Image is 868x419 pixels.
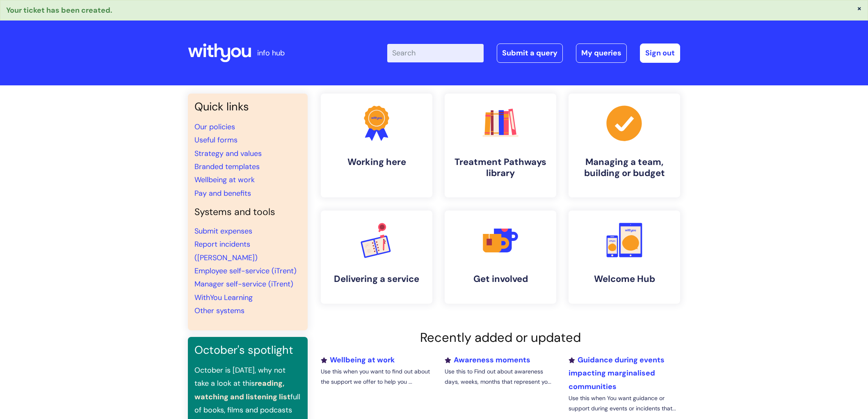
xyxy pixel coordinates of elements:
a: Submit expenses [194,226,252,236]
a: reading, watching and listening list [194,378,290,401]
h2: Recently added or updated [321,330,680,345]
a: Get involved [445,211,556,303]
a: Report incidents ([PERSON_NAME]) [194,239,258,262]
a: Our policies [194,122,235,132]
button: × [857,5,862,12]
a: Managing a team, building or budget [569,94,680,197]
a: Delivering a service [321,211,432,303]
h4: Working here [327,157,426,167]
a: Useful forms [194,135,238,145]
p: info hub [257,46,285,60]
a: Awareness moments [445,355,530,365]
h4: Delivering a service [327,274,426,284]
p: Use this to Find out about awareness days, weeks, months that represent yo... [445,366,556,387]
div: | - [387,44,680,62]
a: WithYou Learning [194,293,253,302]
a: Welcome Hub [569,211,680,303]
a: Other systems [194,306,244,316]
h4: Treatment Pathways library [451,157,550,179]
a: Sign out [640,44,680,62]
h3: Quick links [194,100,301,113]
a: Working here [321,94,432,197]
a: Wellbeing at work [194,175,255,185]
p: Use this when you want to find out about the support we offer to help you ... [321,366,432,387]
h4: Get involved [451,274,550,284]
h4: Managing a team, building or budget [575,157,674,179]
a: Manager self-service (iTrent) [194,279,293,289]
a: Wellbeing at work [321,355,395,365]
h3: October's spotlight [194,343,301,357]
a: Strategy and values [194,149,262,158]
a: Guidance during events impacting marginalised communities [569,355,665,392]
a: Employee self-service (iTrent) [194,266,297,276]
h4: Systems and tools [194,206,301,218]
a: Pay and benefits [194,188,251,198]
a: My queries [576,44,627,62]
p: Use this when You want guidance or support during events or incidents that... [569,393,680,414]
a: Submit a query [497,44,563,62]
h4: Welcome Hub [575,274,674,284]
input: Search [387,44,484,62]
a: Branded templates [194,162,260,172]
a: Treatment Pathways library [445,94,556,197]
